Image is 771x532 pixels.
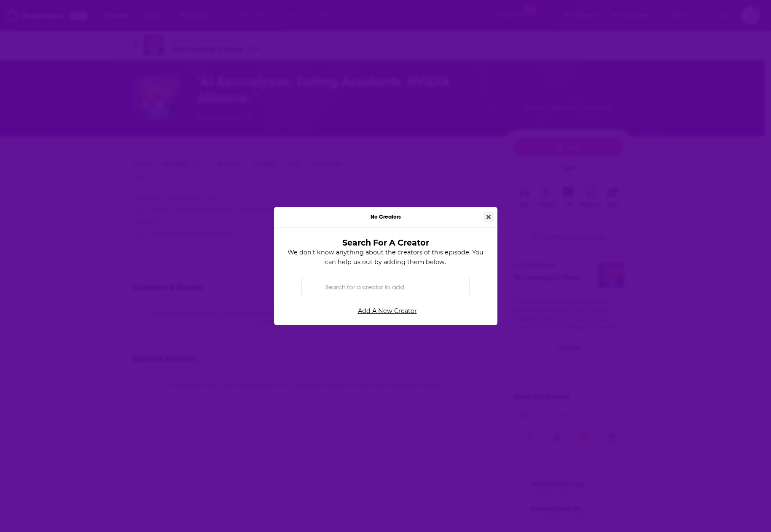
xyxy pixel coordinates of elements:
p: We don't know anything about the creators of this episode. You can help us out by adding them below. [284,248,487,267]
button: Close [483,212,494,222]
h3: Search For A Creator [298,238,474,248]
input: Search for a creator to add... [322,277,462,296]
div: Search by entity type [301,277,470,296]
div: No Creators [274,207,497,227]
a: Add A New Creator [287,301,487,320]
